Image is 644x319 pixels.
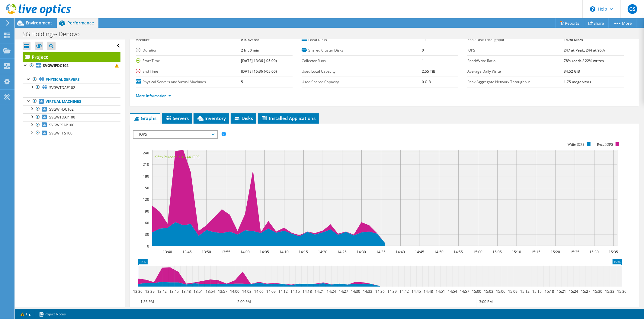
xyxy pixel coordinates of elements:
text: 14:21 [315,289,324,294]
b: 34.52 GiB [564,69,580,74]
label: Local Disks [302,37,422,43]
text: 14:30 [357,249,366,254]
span: GS [628,4,637,14]
text: 13:55 [221,249,230,254]
text: 15:35 [609,249,618,254]
text: 14:42 [399,289,409,294]
text: 14:35 [376,249,386,254]
text: 14:45 [415,249,424,254]
text: 14:12 [278,289,288,294]
text: 15:03 [484,289,493,294]
span: Environment [26,20,52,26]
a: SVGWIFDC102 [23,62,120,70]
text: 15:30 [593,289,602,294]
label: End Time [136,68,241,74]
text: 14:51 [436,289,445,294]
text: 13:45 [169,289,179,294]
label: Used Local Capacity [302,68,422,74]
text: 13:42 [157,289,167,294]
text: 15:09 [508,289,517,294]
text: 210 [143,162,149,167]
text: 13:40 [163,249,172,254]
span: Servers [165,115,189,121]
b: [DATE] 15:36 (-05:00) [241,69,277,74]
label: Peak Aggregate Network Throughput [467,79,564,85]
a: Reports [555,18,584,28]
text: 14:24 [327,289,336,294]
text: 13:50 [202,249,211,254]
a: Share [584,18,609,28]
text: 120 [143,197,149,202]
text: 14:15 [299,249,308,254]
span: Inventory [197,115,226,121]
text: 60 [145,220,149,226]
text: 13:48 [181,289,191,294]
span: Disks [234,115,253,121]
text: 14:00 [230,289,239,294]
label: Collector Runs [302,58,422,64]
b: 5 [241,79,243,84]
span: IOPS [136,131,214,138]
b: [DATE] 13:36 (-05:00) [241,58,277,63]
text: 13:57 [218,289,227,294]
text: 15:10 [512,249,521,254]
text: 14:50 [434,249,444,254]
text: 13:45 [182,249,192,254]
text: 14:55 [453,249,463,254]
text: 14:06 [254,289,264,294]
span: Performance [67,20,94,26]
text: 13:51 [194,289,203,294]
text: 15:24 [569,289,578,294]
text: 14:39 [387,289,397,294]
b: 0 [422,48,424,53]
text: 14:48 [424,289,433,294]
text: 15:00 [473,249,482,254]
a: More Information [136,93,171,98]
text: 0 [147,244,149,249]
label: Start Time [136,58,241,64]
a: Physical Servers [23,76,120,84]
a: SVGWIFDC102 [23,105,120,113]
label: Shared Cluster Disks [302,47,422,53]
a: More [608,18,636,28]
text: 15:30 [589,249,599,254]
text: 15:36 [617,289,626,294]
text: 15:06 [496,289,505,294]
text: 15:27 [581,289,590,294]
text: 15:12 [520,289,530,294]
label: Account [136,37,241,43]
b: 1.75 megabits/s [564,79,591,84]
text: 180 [143,174,149,179]
label: Duration [136,47,241,53]
a: SVGWTDAP100 [23,113,120,121]
svg: \n [590,6,595,12]
b: AllCovered [241,37,259,42]
b: 0 GiB [422,79,431,84]
b: 2 hr, 0 min [241,48,259,53]
text: 15:21 [557,289,566,294]
text: 13:36 [133,289,143,294]
text: 240 [143,150,149,156]
text: 14:18 [303,289,312,294]
span: Graphs [133,115,157,121]
text: 13:39 [145,289,155,294]
h1: SG Holdings- Denovo [20,31,89,37]
text: 14:00 [240,249,250,254]
b: 78% reads / 22% writes [564,58,604,63]
a: SVGWTDAP102 [23,84,120,91]
text: 30 [145,232,149,237]
span: SVGWRFAP100 [49,122,74,128]
text: 14:09 [266,289,276,294]
text: 15:20 [551,249,560,254]
b: 14.90 MB/s [564,37,583,42]
text: 14:36 [375,289,385,294]
text: 14:40 [396,249,405,254]
text: Read IOPS [597,142,613,147]
text: 14:33 [363,289,372,294]
label: Physical Servers and Virtual Machines [136,79,241,85]
label: Peak Disk Throughput [467,37,564,43]
a: SVGWRFAP100 [23,121,120,129]
text: 95th Percentile = 244 IOPS [155,154,200,159]
b: 11 [422,37,426,42]
text: 14:54 [448,289,457,294]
